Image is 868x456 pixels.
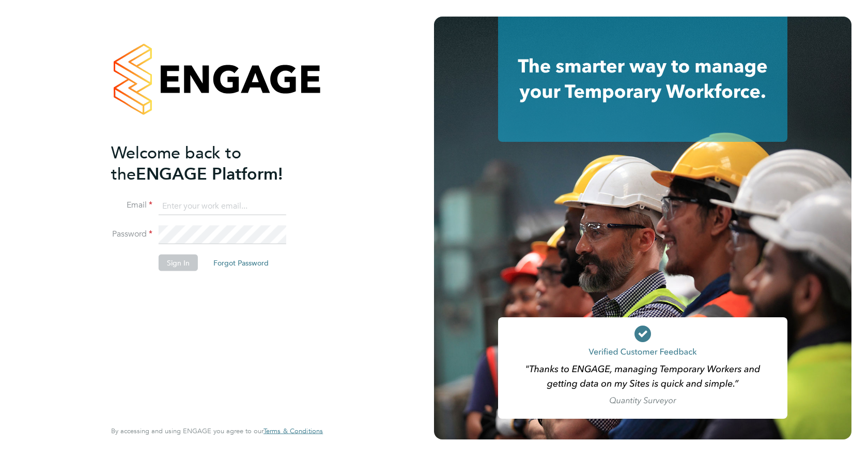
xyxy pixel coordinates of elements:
[111,426,323,435] span: By accessing and using ENGAGE you agree to our
[159,197,286,215] input: Enter your work email...
[111,142,241,184] span: Welcome back to the
[263,426,323,435] span: Terms & Conditions
[111,200,152,211] label: Email
[205,255,277,271] button: Forgot Password
[111,229,152,240] label: Password
[159,255,198,271] button: Sign In
[263,427,323,435] a: Terms & Conditions
[111,142,313,184] h2: ENGAGE Platform!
